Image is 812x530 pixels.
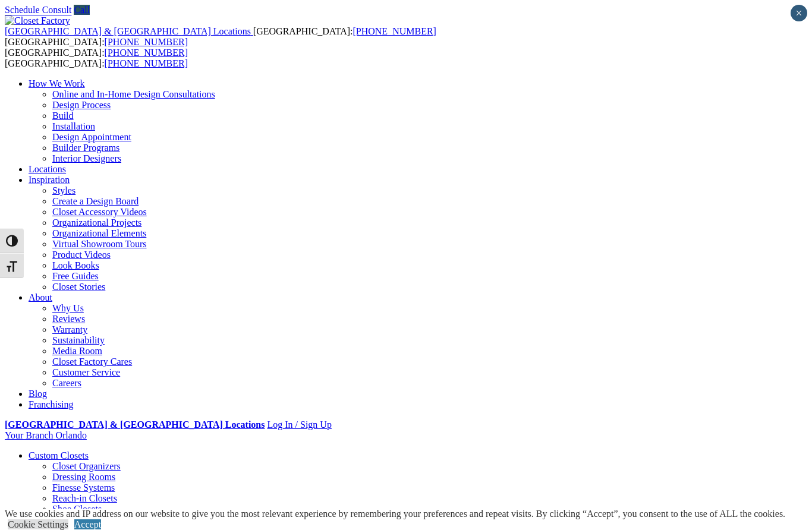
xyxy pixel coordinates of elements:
a: [PHONE_NUMBER] [105,58,188,68]
a: Call [74,5,90,15]
a: [PHONE_NUMBER] [353,26,436,36]
a: Closet Factory Cares [52,357,132,367]
a: [GEOGRAPHIC_DATA] & [GEOGRAPHIC_DATA] Locations [5,26,253,36]
a: Organizational Elements [52,228,146,238]
a: Reach-in Closets [52,493,117,503]
a: Closet Accessory Videos [52,207,147,217]
div: We use cookies and IP address on our website to give you the most relevant experience by remember... [5,509,785,519]
span: [GEOGRAPHIC_DATA] & [GEOGRAPHIC_DATA] Locations [5,26,251,36]
a: Accept [74,519,101,529]
a: Design Appointment [52,132,131,142]
a: Builder Programs [52,143,119,153]
a: Build [52,111,74,121]
a: Look Books [52,260,99,270]
button: Close [791,5,807,21]
a: Franchising [29,399,74,409]
a: [PHONE_NUMBER] [105,37,188,47]
a: Free Guides [52,271,99,281]
a: Reviews [52,314,85,324]
a: Inspiration [29,175,70,185]
a: Locations [29,164,66,174]
a: Schedule Consult [5,5,71,15]
a: Shoe Closets [52,504,102,514]
span: [GEOGRAPHIC_DATA]: [GEOGRAPHIC_DATA]: [5,48,188,68]
a: Blog [29,389,47,399]
a: Customer Service [52,367,120,377]
span: [GEOGRAPHIC_DATA]: [GEOGRAPHIC_DATA]: [5,26,436,47]
a: Product Videos [52,250,111,260]
a: Cookie Settings [8,519,68,529]
a: Sustainability [52,335,105,345]
a: Log In / Sign Up [267,419,331,430]
a: Closet Organizers [52,461,121,471]
a: Organizational Projects [52,217,141,228]
span: Orlando [55,430,86,440]
a: Online and In-Home Design Consultations [52,89,215,99]
a: Custom Closets [29,450,89,460]
a: Your Branch Orlando [5,430,87,440]
a: About [29,292,52,302]
a: [GEOGRAPHIC_DATA] & [GEOGRAPHIC_DATA] Locations [5,419,265,430]
a: Dressing Rooms [52,472,115,482]
a: Closet Stories [52,282,105,292]
span: Your Branch [5,430,53,440]
a: Careers [52,378,81,388]
a: Finesse Systems [52,482,115,493]
a: Warranty [52,324,87,335]
a: [PHONE_NUMBER] [105,48,188,58]
a: Create a Design Board [52,196,139,206]
a: Design Process [52,100,111,110]
a: Interior Designers [52,153,121,163]
a: Why Us [52,303,84,313]
img: Closet Factory [5,15,70,26]
a: How We Work [29,78,85,89]
a: Media Room [52,346,102,356]
a: Virtual Showroom Tours [52,239,147,249]
a: Styles [52,185,75,195]
a: Installation [52,121,95,131]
